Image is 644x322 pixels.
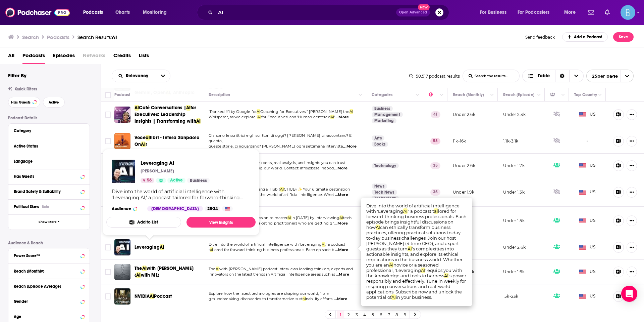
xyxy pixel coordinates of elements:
[114,133,130,149] img: Voce ai libri - Intesa Sanpaolo On Air
[335,247,348,253] span: ...More
[139,105,186,111] span: Café Conversations |
[209,144,343,149] span: queste storie, ci riguardano? [PERSON_NAME] ogni settimana intervista
[444,273,448,278] span: AI
[579,269,596,275] span: US
[503,244,526,250] p: Under 2.6k
[330,115,334,119] span: AI
[621,5,635,20] span: Logged in as BLASTmedia
[142,266,147,271] span: AI
[372,163,399,168] a: Technology
[627,187,637,198] button: Show More Button
[47,34,69,40] h3: Podcasts
[209,166,334,170] span: on the technology reshaping our world. Contact: info@baselinepod
[287,215,291,220] span: AI
[336,272,349,277] span: ...More
[141,178,154,183] a: 56
[513,7,559,18] button: open menu
[209,242,322,247] span: Dive into the world of artificial intelligence with 'Leveraging
[156,70,170,82] button: open menu
[503,91,534,99] div: Reach (Episode)
[14,267,84,275] button: Reach (Monthly)
[5,6,70,19] img: Podchaser - Follow, Share and Rate Podcasts
[280,187,284,192] span: AI
[230,221,334,226] span: leaders, and marketing practitioners who are getting gr
[621,5,635,20] img: User Profile
[14,174,78,179] div: Has Guests
[105,269,111,275] span: Toggle select row
[372,91,392,99] div: Categories
[135,134,201,148] a: Voceailibri - Intesa Sanpaolo OnAir
[369,311,376,319] a: 5
[112,206,142,211] h3: Audience
[141,160,210,166] a: Leveraging AI
[627,136,637,147] button: Show More Button
[135,244,160,250] span: Leveraging
[146,135,150,140] span: ai
[78,7,112,18] button: open menu
[503,218,525,224] p: Under 1.5k
[14,251,84,259] button: Power Score™
[353,311,360,319] a: 3
[361,311,368,319] a: 4
[114,239,130,255] img: Leveraging AI
[14,253,78,258] div: Power Score™
[160,244,164,250] span: AI
[8,241,90,245] p: Audience & Reach
[112,160,135,183] img: Leveraging AI
[112,70,170,82] h2: Choose List sort
[154,293,172,299] span: Podcast
[147,177,152,184] span: 56
[14,172,84,180] button: Has Guests
[337,311,344,319] a: 1
[203,5,455,20] div: Search podcasts, credits, & more...
[409,74,460,79] div: 50,517 podcast results
[114,107,130,123] a: AI Café Conversations | AI for Executives: Leadership Insights | Transforming with AI
[480,8,506,17] span: For Business
[77,34,117,40] div: Search Results:
[613,32,634,42] button: Save
[343,144,357,149] span: ...More
[587,71,618,81] span: 25 per page
[115,8,130,17] span: Charts
[14,312,84,320] button: Age
[126,74,151,78] span: Relevancy
[112,34,117,40] span: AI
[260,109,349,114] span: Coaching for Executives.” [PERSON_NAME] the
[241,187,280,192] span: Insight Central Hub (
[453,163,475,168] p: Under 2.6k
[453,189,474,195] p: Under 1.9k
[186,217,256,228] a: View Insights
[135,135,199,147] span: libri - Intesa Sanpaolo On
[366,208,467,230] span: lored for forward-thinking business professionals. Each episode brings insightful discussions on how
[14,284,78,289] div: Reach (Episode Average)
[112,74,156,78] button: open menu
[112,189,250,201] div: Dive into the world of artificial intelligence with 'Leveraging AI,' a podcast tailored for forwa...
[14,314,78,319] div: Age
[343,215,352,220] span: tech
[209,267,216,271] span: The
[586,137,588,145] span: -
[209,133,352,143] span: Chi sono le scrittrici e gli scrittori di oggi? [PERSON_NAME] ci raccontano? E quanto,
[453,91,484,99] div: Reach (Monthly)
[216,267,219,271] span: AI
[366,203,460,214] span: Dive into the world of artificial intelligence with 'Leveraging
[135,266,142,271] span: The
[421,268,425,273] span: AI
[418,4,430,10] span: New
[579,217,596,224] span: US
[325,242,345,247] span: ,' a podcast
[291,215,339,220] span: in [DATE] by interviewing
[135,293,172,300] a: NVIDIAAIPodcast
[366,225,462,251] span: can ethically transform business practices, offering practical solutions to day-to-day business c...
[209,247,210,252] span: t
[334,166,347,171] span: ...More
[562,32,608,42] a: Add a Podcast
[579,293,596,300] span: US
[430,138,440,145] p: 58
[335,192,348,198] span: ...More
[335,115,349,120] span: ...More
[138,7,175,18] button: open menu
[141,168,174,174] p: [PERSON_NAME]
[53,50,75,64] a: Episodes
